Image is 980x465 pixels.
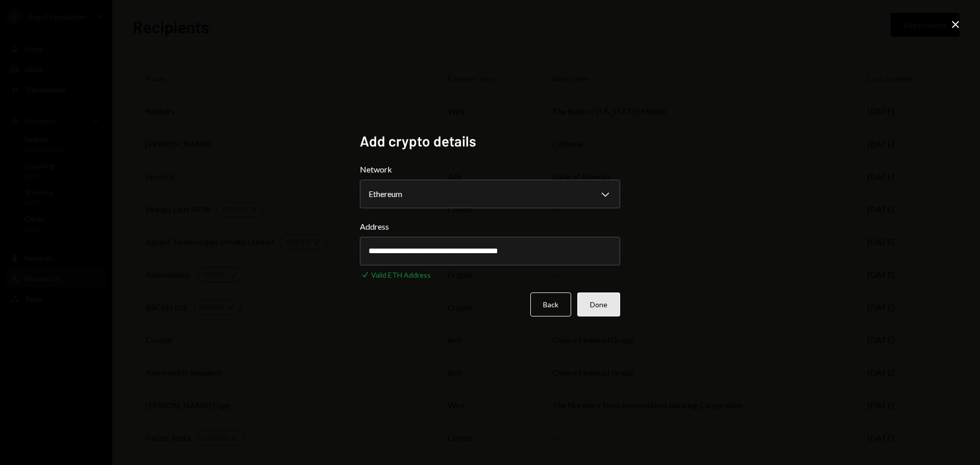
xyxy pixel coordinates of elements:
div: Valid ETH Address [371,270,431,280]
label: Network [360,163,620,176]
label: Address [360,221,620,233]
h2: Add crypto details [360,131,620,151]
button: Network [360,180,620,208]
button: Done [577,292,620,316]
button: Back [530,292,571,316]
